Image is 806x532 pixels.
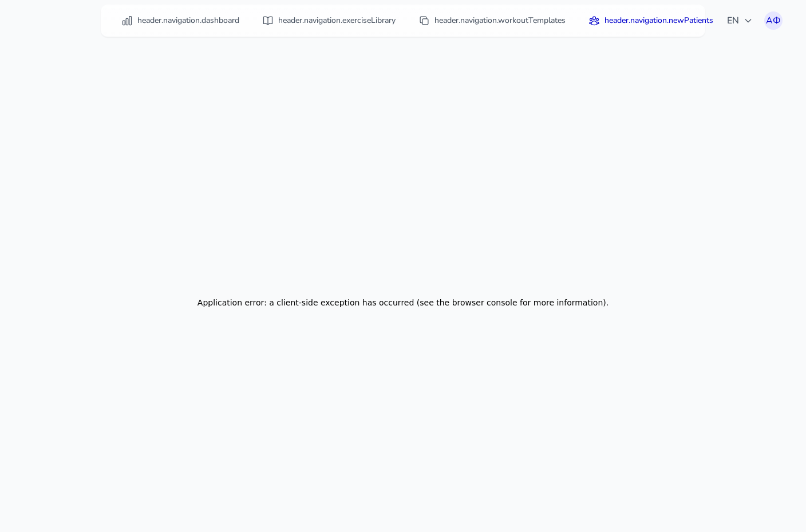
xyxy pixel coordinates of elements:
[582,10,720,31] a: header.navigation.newPatients
[255,10,402,31] a: header.navigation.exerciseLibrary
[727,14,753,27] span: EN
[720,9,760,32] button: EN
[197,295,609,311] h2: Application error: a client-side exception has occurred (see the browser console for more informa...
[412,10,572,31] a: header.navigation.workoutTemplates
[114,10,246,31] a: header.navigation.dashboard
[764,11,783,30] button: АФ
